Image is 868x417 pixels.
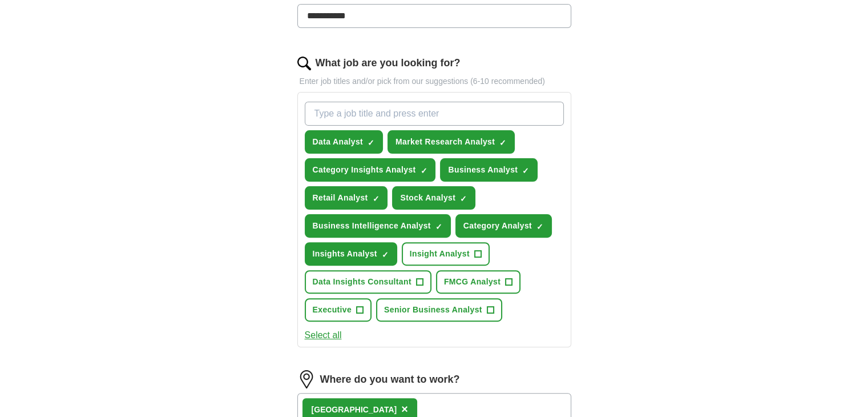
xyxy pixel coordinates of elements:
[305,130,383,154] button: Data Analyst✓
[313,220,431,232] span: Business Intelligence Analyst
[305,298,372,322] button: Executive
[392,186,475,210] button: Stock Analyst✓
[305,328,342,342] button: Select all
[400,192,455,204] span: Stock Analyst
[305,242,397,266] button: Insights Analyst✓
[297,57,311,70] img: search.png
[372,194,379,203] span: ✓
[305,102,564,126] input: Type a job title and press enter
[435,222,442,231] span: ✓
[410,248,470,260] span: Insight Analyst
[313,136,364,148] span: Data Analyst
[395,136,495,148] span: Market Research Analyst
[305,214,451,238] button: Business Intelligence Analyst✓
[463,220,532,232] span: Category Analyst
[297,370,316,388] img: location.png
[448,164,518,176] span: Business Analyst
[455,214,552,238] button: Category Analyst✓
[444,276,500,288] span: FMCG Analyst
[313,248,377,260] span: Insights Analyst
[313,192,368,204] span: Retail Analyst
[460,194,467,203] span: ✓
[387,130,515,154] button: Market Research Analyst✓
[313,304,352,316] span: Executive
[320,372,460,387] label: Where do you want to work?
[536,222,543,231] span: ✓
[368,138,374,147] span: ✓
[401,403,408,415] span: ×
[376,298,502,322] button: Senior Business Analyst
[402,242,490,266] button: Insight Analyst
[313,164,416,176] span: Category Insights Analyst
[297,75,571,87] p: Enter job titles and/or pick from our suggestions (6-10 recommended)
[305,186,388,210] button: Retail Analyst✓
[316,55,461,71] label: What job are you looking for?
[382,250,389,259] span: ✓
[436,270,520,294] button: FMCG Analyst
[384,304,482,316] span: Senior Business Analyst
[440,158,538,182] button: Business Analyst✓
[305,158,436,182] button: Category Insights Analyst✓
[313,276,411,288] span: Data Insights Consultant
[420,166,427,175] span: ✓
[312,404,397,416] div: [GEOGRAPHIC_DATA]
[499,138,506,147] span: ✓
[522,166,529,175] span: ✓
[305,270,431,294] button: Data Insights Consultant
